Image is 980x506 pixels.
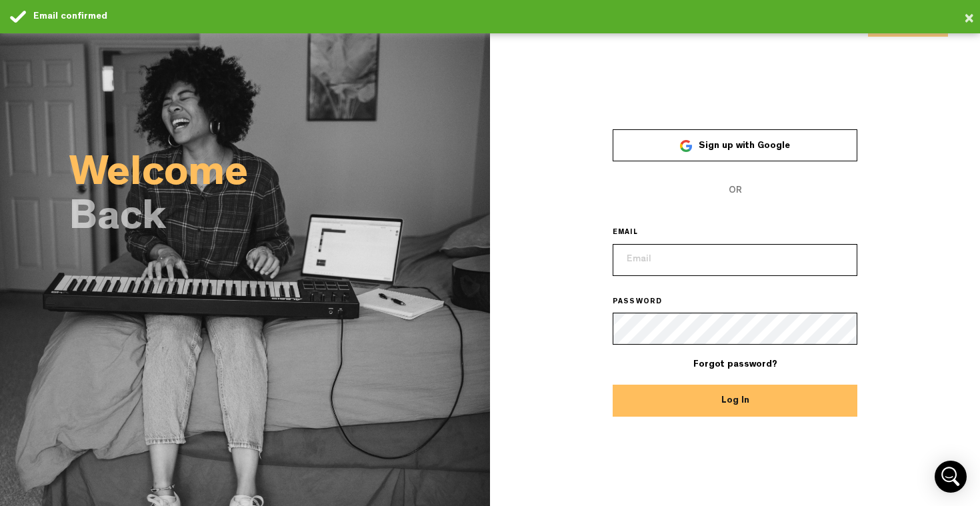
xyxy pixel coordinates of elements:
a: Forgot password? [693,360,777,369]
label: PASSWORD [613,297,681,308]
div: Email confirmed [33,10,970,23]
button: Log In [613,385,858,417]
input: Email [613,244,858,276]
span: OR [613,175,858,207]
h2: Welcome [69,157,490,195]
button: × [964,6,974,33]
span: Sign up with Google [699,141,790,151]
div: Open Intercom Messenger [935,461,967,493]
h2: Back [69,201,490,239]
label: EMAIL [613,228,657,239]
